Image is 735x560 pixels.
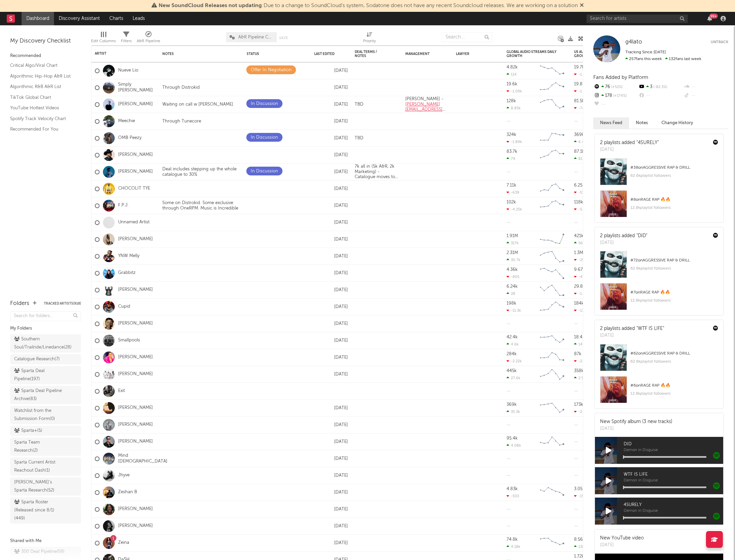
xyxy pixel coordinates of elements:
[630,256,718,264] div: # 72 on AGGRESSIVE RAP & DRILL
[507,284,518,289] div: 6.24k
[630,204,718,212] div: 12.8k playlist followers
[638,83,683,91] div: 3
[507,234,518,238] div: 1.91M
[630,288,718,297] div: # 7 on RAGE RAP 🔥🔥
[402,96,453,112] div: [PERSON_NAME] -
[314,134,348,142] div: [DATE]
[537,484,567,501] svg: Chart title
[624,448,723,452] span: Demon in Disguise
[625,57,701,61] span: 132 fans last week
[507,544,520,549] div: 4.18k
[574,241,585,245] div: 56k
[683,91,728,100] div: --
[105,12,128,25] a: Charts
[612,94,627,98] span: +174 %
[707,16,712,21] button: 99+
[14,387,62,403] div: Sparta Deal Pipeline Archive ( 83 )
[709,13,718,19] div: 99 +
[630,164,718,172] div: # 38 on AGGRESSIVE RAP & DRILL
[574,89,589,93] div: -1.05k
[624,509,723,513] span: Demon in Disguise
[314,185,348,193] div: [DATE]
[507,241,519,245] div: 317k
[574,190,586,195] div: -518
[10,62,74,69] a: Critical Algo/Viral Chart
[537,147,567,164] svg: Chart title
[507,369,517,373] div: 445k
[507,89,522,93] div: -1.09k
[574,234,583,238] div: 421k
[118,287,153,293] a: [PERSON_NAME]
[314,117,348,125] div: [DATE]
[137,37,160,45] div: A&R Pipeline
[14,407,62,423] div: Watchlist from the Submission Form ( 0 )
[14,478,62,495] div: [PERSON_NAME]'s Sparta Research ( 52 )
[574,157,584,161] div: 813
[574,402,583,407] div: 173k
[507,487,518,491] div: 4.83k
[630,390,718,398] div: 12.8k playlist followers
[574,140,588,144] div: 6.42k
[14,335,72,352] div: Southern Soul/Trailride/Linedance ( 28 )
[118,186,150,192] a: CHOCOLIT TYE
[593,100,638,109] div: --
[574,106,587,110] div: -749
[507,443,521,448] div: 4.08k
[595,190,723,222] a: #8onRAGE RAP 🔥🔥12.8kplaylist followers
[405,102,445,117] a: [PERSON_NAME][EMAIL_ADDRESS][DOMAIN_NAME]
[314,84,348,92] div: [DATE]
[355,50,388,58] div: Deal Terms / Notes
[636,140,659,145] a: "4SURELY"
[314,269,348,277] div: [DATE]
[14,498,62,523] div: Sparta Roster (Released since 8/1) ( 449 )
[118,473,130,478] a: Jhyve
[574,308,589,313] div: -13.2k
[118,371,153,377] a: [PERSON_NAME]
[574,301,584,306] div: 184k
[118,82,156,93] a: Simply [PERSON_NAME]
[574,554,584,559] div: 1.72k
[507,352,517,356] div: 284k
[652,85,667,89] span: -82.3 %
[574,494,586,498] div: -156
[118,540,129,546] a: Zeina
[507,436,518,441] div: 95.4k
[118,405,153,411] a: [PERSON_NAME]
[507,410,520,414] div: 35.3k
[593,117,629,129] button: News Feed
[314,101,348,109] div: [DATE]
[595,376,723,408] a: #6onRAGE RAP 🔥🔥12.8kplaylist followers
[600,425,672,432] div: [DATE]
[537,400,567,417] svg: Chart title
[159,167,243,177] div: Deal includes stepping up the whole catalogue to 30%
[655,117,700,129] button: Change History
[574,359,590,363] div: -2.85k
[507,200,516,204] div: 102k
[121,29,132,48] div: Filters
[279,36,288,40] button: Save
[630,264,718,273] div: 62.6k playlist followers
[314,252,348,260] div: [DATE]
[507,251,518,255] div: 2.31M
[118,253,139,259] a: YNW Melly
[537,433,567,450] svg: Chart title
[314,320,348,328] div: [DATE]
[159,119,205,124] div: Through Tunecore
[10,406,81,424] a: Watchlist from the Submission Form(0)
[10,426,81,436] a: Sparta+(5)
[10,497,81,524] a: Sparta Roster (Released since 8/1)(449)
[314,235,348,244] div: [DATE]
[159,200,243,211] div: Some on Distrokid. Some exclusive through OneRPM. Music is Incredible
[251,167,278,175] div: In Discussion
[10,354,81,364] a: Catalogue Research(7)
[238,35,273,39] span: A&R Pipeline Collaboration Official
[630,358,718,366] div: 62.6k playlist followers
[507,157,515,161] div: 79
[54,12,105,25] a: Discovery Assistant
[580,3,584,8] span: Dismiss
[574,65,584,69] div: 19.7k
[10,334,81,353] a: Southern Soul/Trailride/Linedance(28)
[537,197,567,214] svg: Chart title
[537,535,567,552] svg: Chart title
[10,438,81,456] a: Sparta Team Research(2)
